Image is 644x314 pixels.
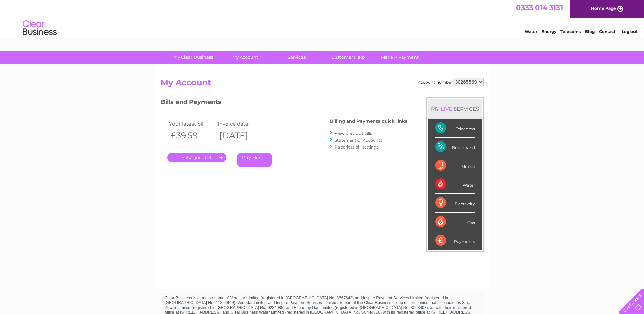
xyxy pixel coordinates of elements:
[335,144,379,150] a: Paperless bill settings
[335,138,382,143] a: Statement of Accounts
[167,153,226,162] a: .
[216,128,265,142] th: [DATE]
[161,78,484,91] h2: My Account
[161,97,407,109] h3: Bills and Payments
[216,119,265,128] td: Invoice date
[525,29,537,34] a: Water
[599,29,615,34] a: Contact
[435,119,475,138] div: Telecoms
[541,29,556,34] a: Energy
[560,29,581,34] a: Telecoms
[435,231,475,250] div: Payments
[22,18,57,38] img: logo.png
[428,99,482,119] div: MY SERVICES
[435,138,475,156] div: Broadband
[372,51,428,64] a: Make A Payment
[217,51,273,64] a: My Account
[439,106,454,112] div: LIVE
[167,128,216,142] th: £39.59
[516,3,563,12] a: 0333 014 3131
[622,29,638,34] a: Log out
[435,156,475,175] div: Mobile
[335,130,372,136] a: View previous bills
[162,4,483,33] div: Clear Business is a trading name of Verastar Limited (registered in [GEOGRAPHIC_DATA] No. 3667643...
[269,51,325,64] a: Services
[237,153,272,167] a: Pay Here
[435,194,475,212] div: Electricity
[320,51,376,64] a: Customer Help
[165,51,221,64] a: My Clear Business
[435,175,475,194] div: Water
[418,78,484,86] div: Account number
[330,119,407,124] h4: Billing and Payments quick links
[435,213,475,231] div: Gas
[585,29,595,34] a: Blog
[167,119,216,128] td: Your latest bill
